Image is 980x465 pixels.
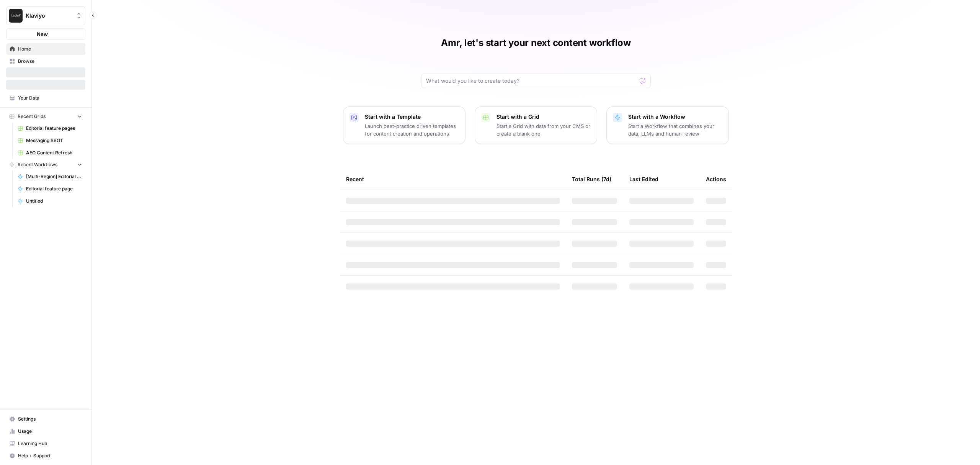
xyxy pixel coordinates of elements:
[37,30,48,38] span: New
[18,113,46,120] span: Recent Grids
[14,122,85,134] a: Editorial feature pages
[14,195,85,207] a: Untitled
[6,92,85,104] a: Your Data
[365,122,459,138] p: Launch best-practice driven templates for content creation and operations
[6,413,85,425] a: Settings
[6,159,85,170] button: Recent Workflows
[346,169,560,190] div: Recent
[6,43,85,55] a: Home
[18,58,82,65] span: Browse
[26,173,82,180] span: [Multi-Region] Editorial feature page
[628,122,722,138] p: Start a Workflow that combines your data, LLMs and human review
[6,6,85,25] button: Workspace: Klaviyo
[14,147,85,159] a: AEO Content Refresh
[6,111,85,122] button: Recent Grids
[628,113,722,121] p: Start with a Workflow
[706,169,726,190] div: Actions
[441,37,631,49] h1: Amr, let's start your next content workflow
[26,149,82,156] span: AEO Content Refresh
[629,169,658,190] div: Last Edited
[18,416,82,422] span: Settings
[606,106,729,144] button: Start with a WorkflowStart a Workflow that combines your data, LLMs and human review
[497,122,591,138] p: Start a Grid with data from your CMS or create a blank one
[26,185,82,192] span: Editorial feature page
[6,28,85,40] button: New
[18,452,82,459] span: Help + Support
[6,425,85,437] a: Usage
[26,137,82,144] span: Messaging SSOT
[475,106,597,144] button: Start with a GridStart a Grid with data from your CMS or create a blank one
[497,113,591,121] p: Start with a Grid
[18,95,82,102] span: Your Data
[14,134,85,147] a: Messaging SSOT
[14,183,85,195] a: Editorial feature page
[6,55,85,67] a: Browse
[426,77,637,85] input: What would you like to create today?
[18,46,82,52] span: Home
[572,169,611,190] div: Total Runs (7d)
[6,450,85,462] button: Help + Support
[26,198,82,205] span: Untitled
[18,428,82,435] span: Usage
[343,106,465,144] button: Start with a TemplateLaunch best-practice driven templates for content creation and operations
[26,125,82,132] span: Editorial feature pages
[9,9,23,23] img: Klaviyo Logo
[14,170,85,183] a: [Multi-Region] Editorial feature page
[365,113,459,121] p: Start with a Template
[18,161,57,168] span: Recent Workflows
[18,440,82,447] span: Learning Hub
[26,12,72,20] span: Klaviyo
[6,437,85,450] a: Learning Hub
